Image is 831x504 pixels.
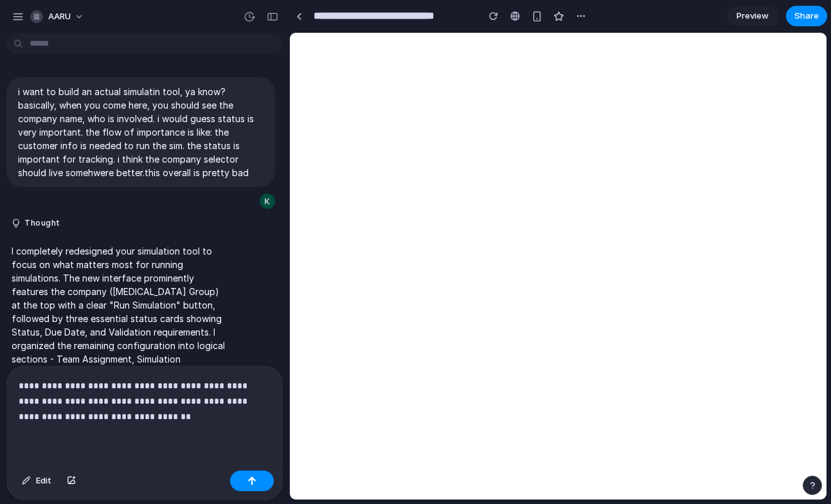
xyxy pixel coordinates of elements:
span: Edit [36,474,51,487]
a: Preview [727,6,778,26]
span: AARU [48,10,71,23]
span: Share [794,10,819,22]
button: Edit [15,471,58,491]
button: AARU [25,6,91,27]
p: I completely redesigned your simulation tool to focus on what matters most for running simulation... [12,244,226,406]
button: Share [786,6,827,26]
p: i want to build an actual simulatin tool, ya know? basically, when you come here, you should see ... [18,85,264,179]
span: Preview [737,10,769,22]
